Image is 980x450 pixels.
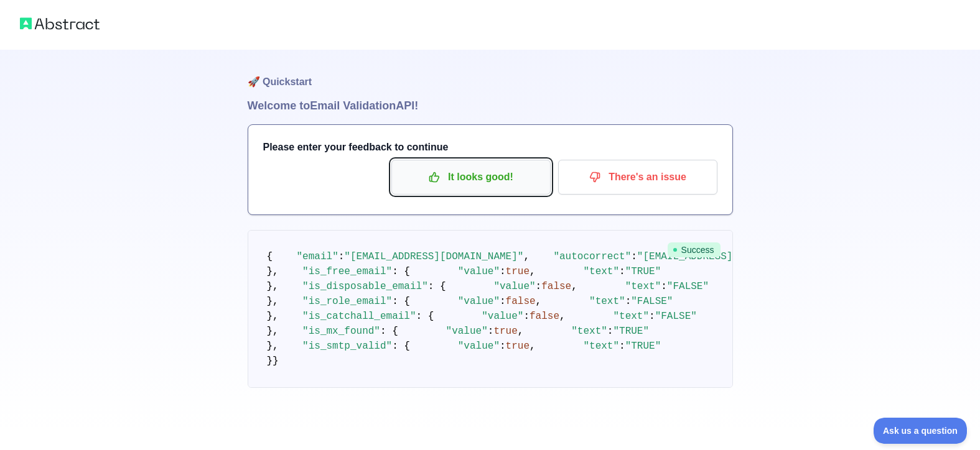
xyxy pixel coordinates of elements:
[530,341,536,352] span: ,
[500,341,506,352] span: :
[392,341,410,352] span: : {
[523,251,530,262] span: ,
[558,160,717,195] button: There's an issue
[302,341,392,352] span: "is_smtp_valid"
[613,326,649,337] span: "TRUE"
[607,326,614,337] span: :
[458,296,500,307] span: "value"
[248,50,733,97] h1: 🚀 Quickstart
[583,341,619,352] span: "text"
[20,15,100,32] img: Abstract logo
[302,266,392,277] span: "is_free_email"
[458,266,500,277] span: "value"
[488,326,494,337] span: :
[523,311,530,322] span: :
[392,296,410,307] span: : {
[302,296,392,307] span: "is_role_email"
[338,251,345,262] span: :
[506,341,530,352] span: true
[391,160,551,195] button: It looks good!
[667,281,709,292] span: "FALSE"
[401,167,541,188] p: It looks good!
[500,266,506,277] span: :
[530,266,536,277] span: ,
[297,251,338,262] span: "email"
[874,418,968,444] iframe: Toggle Customer Support
[536,296,542,307] span: ,
[668,242,721,257] span: Success
[493,326,517,337] span: true
[302,281,428,292] span: "is_disposable_email"
[344,251,523,262] span: "[EMAIL_ADDRESS][DOMAIN_NAME]"
[302,326,380,337] span: "is_mx_found"
[500,296,506,307] span: :
[530,311,559,322] span: false
[619,341,625,352] span: :
[655,311,697,322] span: "FALSE"
[536,281,542,292] span: :
[482,311,523,322] span: "value"
[637,251,816,262] span: "[EMAIL_ADDRESS][DOMAIN_NAME]"
[625,296,632,307] span: :
[541,281,571,292] span: false
[571,326,607,337] span: "text"
[631,251,637,262] span: :
[380,326,398,337] span: : {
[559,311,566,322] span: ,
[263,140,717,155] h3: Please enter your feedback to continue
[631,296,673,307] span: "FALSE"
[446,326,488,337] span: "value"
[302,311,416,322] span: "is_catchall_email"
[493,281,535,292] span: "value"
[518,326,524,337] span: ,
[661,281,667,292] span: :
[625,341,661,352] span: "TRUE"
[553,251,631,262] span: "autocorrect"
[267,251,273,262] span: {
[583,266,619,277] span: "text"
[248,97,733,114] h1: Welcome to Email Validation API!
[428,281,446,292] span: : {
[649,311,655,322] span: :
[571,281,577,292] span: ,
[416,311,434,322] span: : {
[458,341,500,352] span: "value"
[619,266,625,277] span: :
[625,266,661,277] span: "TRUE"
[589,296,625,307] span: "text"
[506,296,536,307] span: false
[567,167,708,188] p: There's an issue
[392,266,410,277] span: : {
[613,311,649,322] span: "text"
[506,266,530,277] span: true
[625,281,661,292] span: "text"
